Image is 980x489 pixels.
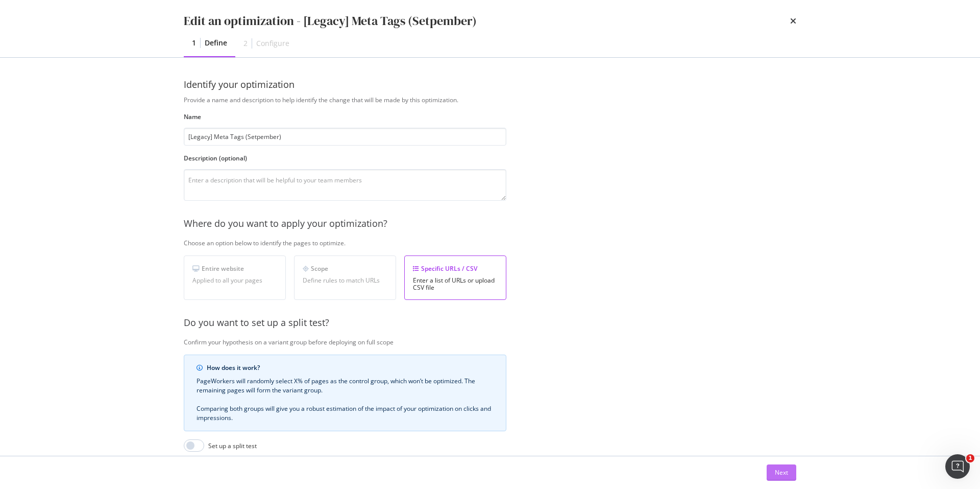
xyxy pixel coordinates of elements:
div: Set up a split test [208,441,257,450]
div: Configure [256,38,289,49]
div: Choose an option below to identify the pages to optimize. [184,239,847,247]
span: 1 [966,454,974,462]
div: times [790,12,796,30]
iframe: Intercom live chat [945,454,970,479]
div: Define rules to match URLs [303,277,387,284]
div: 1 [192,38,196,48]
div: Do you want to set up a split test? [184,316,847,330]
div: Scope [303,264,387,273]
div: Identify your optimization [184,78,796,91]
button: Next [767,464,796,481]
div: Entire website [192,264,277,273]
div: Provide a name and description to help identify the change that will be made by this optimization. [184,96,847,104]
div: Enter a list of URLs or upload CSV file [413,277,498,291]
div: Next [775,468,788,477]
div: How does it work? [207,363,494,372]
div: Where do you want to apply your optimization? [184,217,847,230]
div: Specific URLs / CSV [413,264,498,273]
div: 2 [243,38,248,49]
div: Confirm your hypothesis on a variant group before deploying on full scope [184,338,847,346]
div: PageWorkers will randomly select X% of pages as the control group, which won’t be optimized. The ... [197,377,494,423]
div: Applied to all your pages [192,277,277,284]
label: Description (optional) [184,154,506,162]
div: Define [205,38,227,48]
label: Name [184,112,506,121]
div: info banner [184,355,506,431]
input: Enter an optimization name to easily find it back [184,128,506,146]
div: Edit an optimization - [Legacy] Meta Tags (Setpember) [184,12,477,30]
